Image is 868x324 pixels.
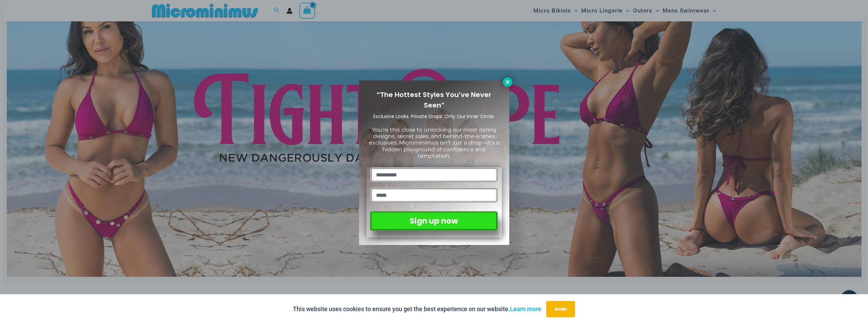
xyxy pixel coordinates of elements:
button: Accept [546,301,575,317]
button: Close [503,77,512,87]
span: Exclusive Looks. Private Drops. Only Our Inner Circle. [373,113,495,120]
a: Learn more [510,305,541,312]
span: “The Hottest Styles You’ve Never Seen” [377,90,491,110]
span: You’re this close to unlocking our most daring designs, secret sales, and behind-the-scenes exclu... [369,127,499,159]
button: Sign up now [370,211,497,231]
p: This website uses cookies to ensure you get the best experience on our website. [293,304,541,314]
